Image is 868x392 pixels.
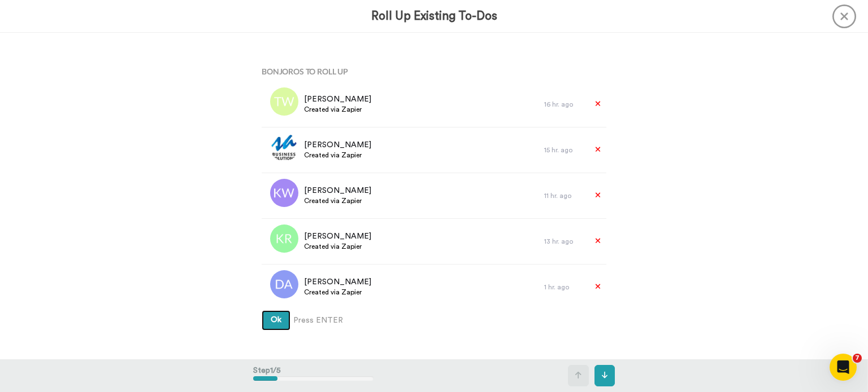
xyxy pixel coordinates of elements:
span: [PERSON_NAME] [304,94,371,105]
div: 13 hr. ago [544,237,584,246]
div: 15 hr. ago [544,146,584,155]
span: Press ENTER [293,315,343,326]
span: Ok [271,316,281,324]
span: [PERSON_NAME] [304,185,371,196]
span: [PERSON_NAME] [304,231,371,242]
span: 7 [853,354,862,363]
span: Created via Zapier [304,288,371,297]
img: tw.png [270,87,298,116]
img: kr.png [270,224,298,253]
iframe: Intercom live chat [830,354,857,381]
span: Created via Zapier [304,151,371,160]
span: Created via Zapier [304,242,371,251]
span: [PERSON_NAME] [304,139,371,151]
div: 1 hr. ago [544,283,584,292]
h3: Roll Up Existing To-Dos [371,10,497,23]
img: kw.png [270,179,298,207]
span: [PERSON_NAME] [304,276,371,288]
span: Created via Zapier [304,105,371,114]
img: 0476152d-78b2-4161-8f13-f9a41cc55c7d.jpg [270,133,298,161]
div: Step 1 / 5 [253,359,374,392]
div: 11 hr. ago [544,191,584,200]
h4: Bonjoros To Roll Up [262,67,606,76]
span: Created via Zapier [304,196,371,205]
img: da.png [270,270,298,298]
div: 16 hr. ago [544,100,584,109]
button: Ok [262,310,290,331]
